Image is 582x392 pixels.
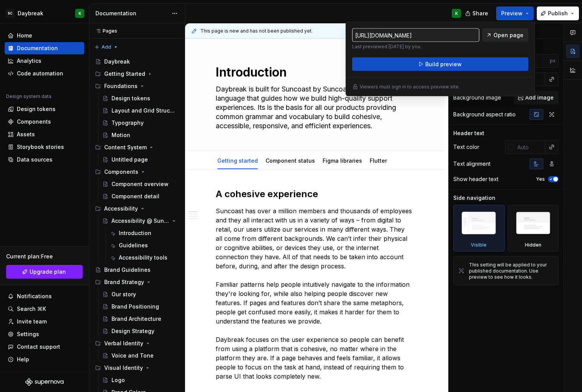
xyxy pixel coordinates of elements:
button: Search ⌘K [5,303,84,315]
div: Text alignment [453,160,490,168]
div: Daybreak [104,58,130,65]
div: Getting Started [92,68,182,80]
a: Layout and Grid Structure [99,105,182,117]
div: Contact support [17,343,60,351]
div: Help [17,356,29,363]
div: SC [5,9,15,18]
div: Accessibility tools [119,254,167,261]
span: Publish [548,10,568,17]
div: Accessibility [92,203,182,215]
div: Content System [104,144,147,151]
a: Analytics [5,55,84,67]
div: Verbal Identity [104,340,143,347]
a: Logo [99,374,182,386]
button: Build preview [352,57,528,71]
span: Preview [501,10,523,17]
a: Component status [266,157,315,164]
div: Component detail [111,193,159,200]
p: Viewers must sign in to access preview site. [360,84,460,90]
div: This setting will be applied to your published documentation. Use preview to see how it looks. [469,262,554,280]
a: Accessibility tools [107,252,182,264]
div: Documentation [95,10,168,17]
div: Visual Identity [92,362,182,374]
div: Pages [92,28,117,34]
span: Add [102,44,111,50]
div: Voice and Tone [111,352,154,359]
div: Components [104,168,138,176]
div: Verbal Identity [92,337,182,350]
div: Show header text [453,175,498,183]
div: Settings [17,330,39,338]
div: Brand Strategy [104,278,144,286]
div: Accessibility [104,205,138,212]
a: Brand Guidelines [92,264,182,276]
div: Search ⌘K [17,305,46,313]
div: Getting started [214,152,261,168]
div: Visual Identity [104,364,143,372]
div: Foundations [92,80,182,92]
div: Current plan : Free [6,253,83,260]
div: Brand Architecture [111,315,161,323]
div: Design Strategy [111,327,154,335]
div: Guidelines [119,242,148,249]
div: Visible [471,242,487,248]
a: Design Strategy [99,325,182,337]
div: Data sources [17,156,52,163]
div: Brand Guidelines [104,266,151,274]
a: Our story [99,288,182,301]
input: Auto [520,54,550,68]
a: Voice and Tone [99,350,182,362]
button: Share [461,7,493,20]
div: Figma libraries [320,152,365,168]
button: Preview [496,7,534,20]
button: Upgrade plan [6,265,83,279]
textarea: Introduction [214,63,412,82]
button: Add image [514,91,559,105]
a: Flutter [370,157,387,164]
input: Auto [514,140,545,154]
a: Data sources [5,154,84,166]
div: Code automation [17,70,63,77]
span: This page is new and has not been published yet. [200,28,313,34]
div: Design system data [6,93,51,100]
button: Publish [537,7,579,20]
div: Background image [453,94,501,101]
p: Last previewed [DATE] by you. [352,44,479,50]
div: Brand Positioning [111,303,159,310]
div: Components [92,166,182,178]
a: Component detail [99,190,182,203]
a: Settings [5,328,84,340]
svg: Supernova Logo [25,378,64,386]
div: Content System [92,141,182,154]
div: K [79,10,81,16]
div: Daybreak [18,10,43,17]
div: Our story [111,291,136,298]
a: Invite team [5,315,84,328]
button: Contact support [5,341,84,353]
span: Build preview [425,60,462,68]
div: Foundations [104,82,138,90]
label: Yes [536,176,545,182]
div: Getting Started [104,70,145,78]
a: Figma libraries [323,157,362,164]
span: Share [472,10,488,17]
div: Background aspect ratio [453,111,516,118]
p: Suncoast has over a million members and thousands of employees and they all interact with us in a... [216,206,414,381]
div: Introduction [119,229,151,237]
div: Motion [111,131,130,139]
div: Flutter [367,152,390,168]
div: Design tokens [111,95,150,102]
div: Components [17,118,51,126]
a: Guidelines [107,239,182,252]
div: Brand Strategy [92,276,182,288]
div: Analytics [17,57,41,65]
div: Typography [111,119,144,127]
div: Header text [453,129,484,137]
div: Component status [262,152,318,168]
a: Daybreak [92,56,182,68]
textarea: Daybreak is built for Suncoast by Suncoast. It’s the shared language that guides how we build hig... [214,83,412,132]
button: SCDaybreakK [2,5,87,21]
div: Layout and Grid Structure [111,107,175,114]
a: Brand Architecture [99,313,182,325]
